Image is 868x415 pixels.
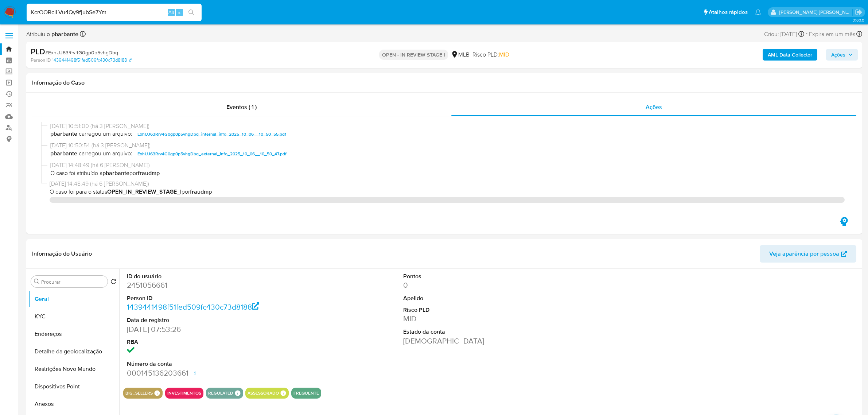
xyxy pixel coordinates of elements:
dt: RBA [127,338,304,346]
span: # ExhUJ63Rrv4G0gp0p5vhgDbq [45,49,118,56]
span: Eventos ( 1 ) [226,103,257,111]
button: Dispositivos Point [28,378,119,395]
b: PLD [31,46,45,57]
span: MID [499,50,509,59]
span: Risco PLD: [472,51,509,59]
button: Anexos [28,395,119,413]
dt: Person ID [127,294,304,302]
b: AML Data Collector [768,49,812,61]
dd: 000145136203661 [127,368,304,378]
span: s [178,9,180,16]
button: Veja aparência por pessoa [760,245,856,263]
button: Procurar [34,279,40,284]
dd: MID [403,314,580,324]
dt: Número da conta [127,360,304,368]
a: Notificações [755,9,761,15]
p: emerson.gomes@mercadopago.com.br [779,9,853,16]
div: MLB [451,51,470,59]
button: Restrições Novo Mundo [28,360,119,378]
span: Veja aparência por pessoa [769,245,839,263]
input: Procurar [41,279,105,285]
button: Detalhe da geolocalização [28,343,119,360]
span: Alt [168,9,174,16]
dd: [DATE] 07:53:26 [127,324,304,334]
input: Pesquise usuários ou casos... [27,8,202,17]
dt: Data de registro [127,316,304,324]
button: Retornar ao pedido padrão [110,279,116,287]
button: Endereços [28,325,119,343]
h1: Informação do Caso [32,79,856,86]
dt: Estado da conta [403,328,580,336]
button: Ações [826,49,858,61]
button: Geral [28,290,119,308]
a: 1439441498f51fed509fc430c73d8188 [127,302,260,312]
dd: 0 [403,280,580,290]
dt: ID do usuário [127,272,304,280]
span: Ações [831,49,845,61]
dd: 2451056661 [127,280,304,290]
b: pbarbante [50,30,78,38]
a: 1439441498f51fed509fc430c73d8188 [52,57,132,63]
dt: Risco PLD [403,306,580,314]
span: - [806,29,807,39]
span: Atalhos rápidos [709,8,748,16]
span: Expira em um mês [809,30,855,38]
span: Atribuiu o [26,30,78,38]
button: search-icon [184,7,199,18]
h1: Informação do Usuário [32,250,92,257]
button: KYC [28,308,119,325]
dd: [DEMOGRAPHIC_DATA] [403,336,580,346]
a: Sair [855,8,863,16]
b: Person ID [31,57,51,63]
dt: Pontos [403,272,580,280]
span: Ações [646,103,662,111]
div: Criou: [DATE] [764,29,804,39]
dt: Apelido [403,294,580,302]
button: AML Data Collector [763,49,817,61]
p: OPEN - IN REVIEW STAGE I [379,50,448,60]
